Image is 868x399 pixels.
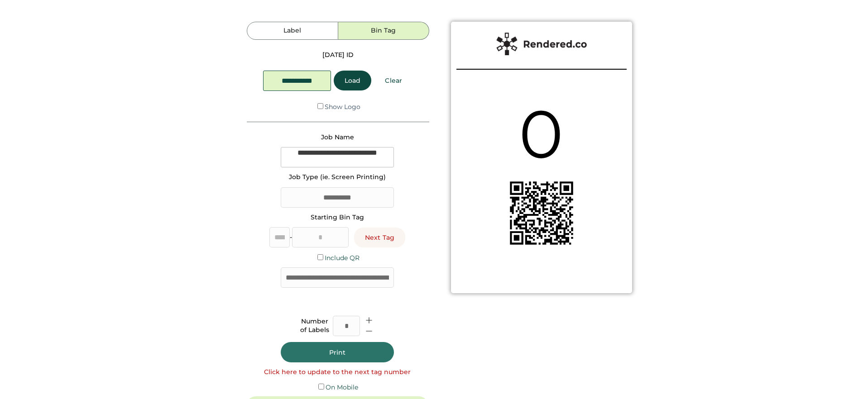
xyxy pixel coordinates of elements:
[374,71,413,90] button: Clear
[300,317,329,335] div: Number of Labels
[281,342,394,362] button: Print
[322,51,354,60] div: [DATE] ID
[311,213,364,222] div: Starting Bin Tag
[289,173,386,182] div: Job Type (ie. Screen Printing)
[354,228,405,247] button: Next Tag
[515,87,568,181] div: 0
[321,133,354,142] div: Job Name
[334,71,371,90] button: Load
[264,368,411,377] div: Click here to update to the next tag number
[496,33,587,55] img: Rendered%20Label%20Logo%402x.png
[326,383,358,391] label: On Mobile
[325,103,360,111] label: Show Logo
[325,254,360,262] label: Include QR
[290,233,292,242] div: -
[338,22,429,40] button: Bin Tag
[247,22,338,40] button: Label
